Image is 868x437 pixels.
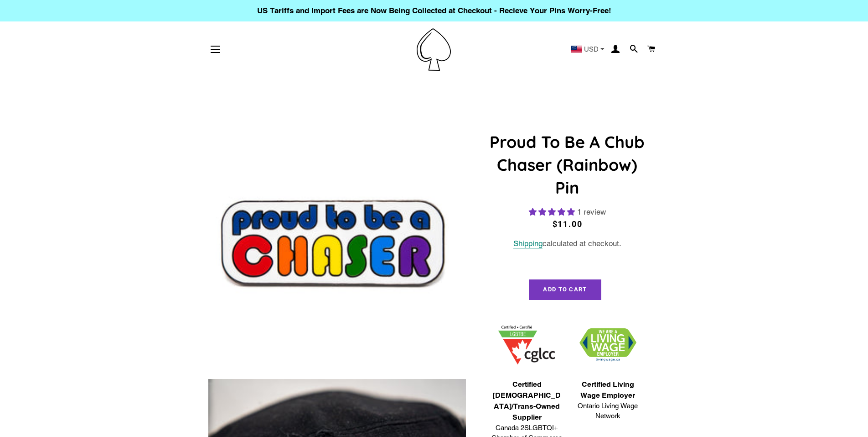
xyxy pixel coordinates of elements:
[572,379,644,401] span: Certified Living Wage Employer
[498,326,555,364] img: 1705457225.png
[529,207,577,216] span: 5.00 stars
[577,207,606,216] span: 1 review
[529,279,601,300] button: Add to Cart
[584,46,599,53] span: USD
[486,237,648,250] div: calculated at checkout.
[208,114,466,372] img: Proud To Be A Chaser Enamel Pin Badge Rainbow Pride LGBTQ Gift For Her/Him - Pin Ace
[486,131,648,200] h1: Proud To Be A Chub Chaser (Rainbow) Pin
[417,28,451,71] img: Pin-Ace
[491,379,563,423] span: Certified [DEMOGRAPHIC_DATA]/Trans-Owned Supplier
[543,286,587,293] span: Add to Cart
[572,401,644,421] span: Ontario Living Wage Network
[553,219,583,229] span: $11.00
[513,239,542,248] a: Shipping
[579,328,636,362] img: 1706832627.png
